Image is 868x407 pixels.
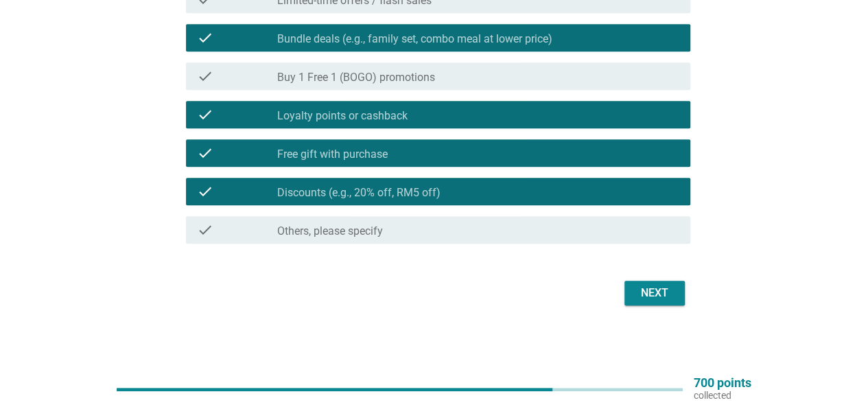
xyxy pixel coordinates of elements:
p: collected [694,389,751,402]
label: Free gift with purchase [277,148,388,161]
i: check [197,183,213,200]
button: Next [624,281,685,305]
i: check [197,106,213,123]
i: check [197,30,213,46]
label: Bundle deals (e.g., family set, combo meal at lower price) [277,32,552,46]
p: 700 points [694,377,751,389]
label: Discounts (e.g., 20% off, RM5 off) [277,186,441,200]
label: Loyalty points or cashback [277,109,408,123]
div: Next [635,285,674,301]
label: Buy 1 Free 1 (BOGO) promotions [277,71,435,84]
i: check [197,145,213,161]
i: check [197,68,213,84]
i: check [197,222,213,238]
label: Others, please specify [277,224,383,238]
